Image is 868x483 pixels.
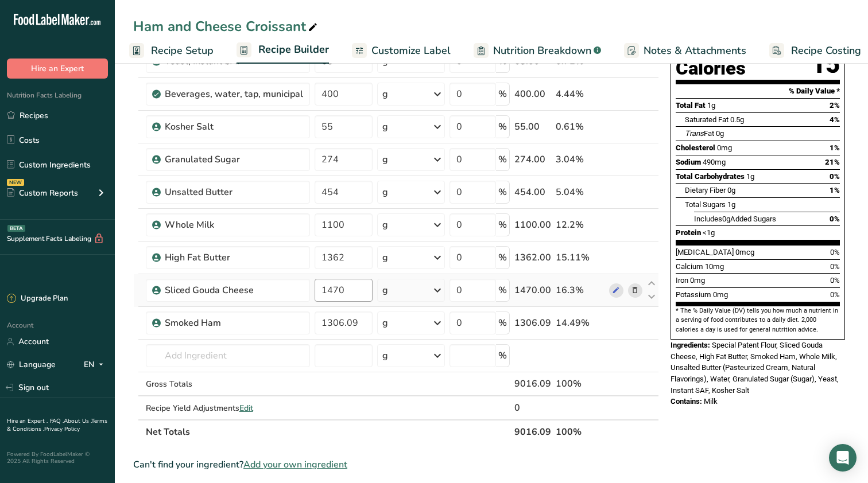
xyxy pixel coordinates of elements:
[825,158,840,166] span: 21%
[746,172,754,181] span: 1g
[676,262,703,271] span: Calcium
[7,451,108,465] div: Powered By FoodLabelMaker © 2025 All Rights Reserved
[474,38,601,64] a: Nutrition Breakdown
[676,60,774,77] div: Calories
[382,120,388,134] div: g
[830,290,840,299] span: 0%
[676,158,701,166] span: Sodium
[7,417,107,433] a: Terms & Conditions .
[671,341,839,395] span: Special Patent Flour, Sliced Gouda Cheese, High Fat Butter, Smoked Ham, Whole Milk, Unsalted Butt...
[730,115,744,124] span: 0.5g
[671,341,710,349] span: Ingredients:
[133,458,659,472] div: Can't find your ingredient?
[382,251,388,264] div: g
[493,43,591,59] span: Nutrition Breakdown
[514,401,551,415] div: 0
[722,215,730,223] span: 0g
[685,129,704,138] i: Trans
[514,377,551,391] div: 9016.09
[717,143,732,152] span: 0mg
[382,218,388,232] div: g
[514,153,551,166] div: 274.00
[553,419,607,443] th: 100%
[769,38,861,64] a: Recipe Costing
[514,218,551,232] div: 1100.00
[704,397,718,406] span: Milk
[237,37,329,64] a: Recipe Builder
[830,262,840,271] span: 0%
[556,218,604,232] div: 12.2%
[685,129,714,138] span: Fat
[129,38,214,64] a: Recipe Setup
[703,158,726,166] span: 490mg
[146,378,310,390] div: Gross Totals
[7,187,78,199] div: Custom Reports
[676,306,840,334] section: * The % Daily Value (DV) tells you how much a nutrient in a serving of food contributes to a dail...
[556,185,604,199] div: 5.04%
[830,143,840,152] span: 1%
[165,316,303,330] div: Smoked Ham
[514,120,551,134] div: 55.00
[676,101,706,110] span: Total Fat
[685,186,726,194] span: Dietary Fiber
[7,417,48,425] a: Hire an Expert .
[644,43,746,59] span: Notes & Attachments
[676,290,711,299] span: Potassium
[829,444,857,472] div: Open Intercom Messenger
[727,186,735,194] span: 0g
[556,316,604,330] div: 14.49%
[514,283,551,297] div: 1470.00
[830,115,840,124] span: 4%
[830,215,840,223] span: 0%
[165,120,303,134] div: Kosher Salt
[685,115,728,124] span: Saturated Fat
[556,153,604,166] div: 3.04%
[676,228,701,237] span: Protein
[556,377,604,391] div: 100%
[676,276,688,285] span: Iron
[676,143,715,152] span: Cholesterol
[685,200,726,209] span: Total Sugars
[514,251,551,264] div: 1362.00
[151,43,214,59] span: Recipe Setup
[676,84,840,98] section: % Daily Value *
[7,225,25,232] div: BETA
[165,185,303,199] div: Unsalted Butter
[382,349,388,363] div: g
[84,358,108,372] div: EN
[239,403,253,414] span: Edit
[556,251,604,264] div: 15.11%
[382,87,388,101] div: g
[146,402,310,414] div: Recipe Yield Adjustments
[144,419,512,443] th: Net Totals
[694,215,776,223] span: Includes Added Sugars
[165,218,303,232] div: Whole Milk
[7,293,68,305] div: Upgrade Plan
[512,419,553,443] th: 9016.09
[382,153,388,166] div: g
[382,283,388,297] div: g
[7,179,24,186] div: NEW
[705,262,724,271] span: 10mg
[703,228,715,237] span: <1g
[830,276,840,285] span: 0%
[791,43,861,59] span: Recipe Costing
[133,16,320,37] div: Ham and Cheese Croissant
[707,101,715,110] span: 1g
[146,344,310,367] input: Add Ingredient
[382,185,388,199] div: g
[830,248,840,256] span: 0%
[352,38,451,64] a: Customize Label
[676,248,734,256] span: [MEDICAL_DATA]
[7,355,56,375] a: Language
[50,417,64,425] a: FAQ .
[556,87,604,101] div: 4.44%
[165,87,303,101] div: Beverages, water, tap, municipal
[44,425,80,433] a: Privacy Policy
[671,397,702,406] span: Contains:
[830,172,840,181] span: 0%
[727,200,735,209] span: 1g
[556,283,604,297] div: 16.3%
[371,43,451,59] span: Customize Label
[165,153,303,166] div: Granulated Sugar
